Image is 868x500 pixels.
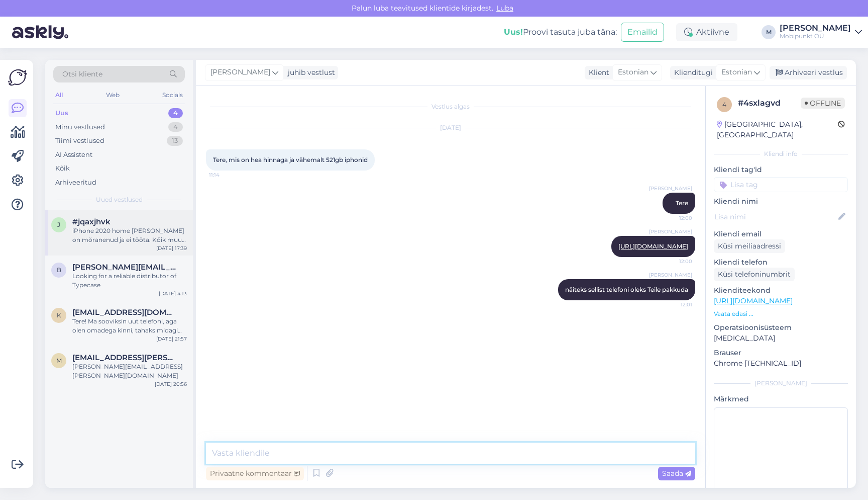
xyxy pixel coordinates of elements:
[655,214,692,222] span: 12:00
[155,380,187,388] div: [DATE] 20:56
[210,67,270,78] span: [PERSON_NAME]
[284,67,335,78] div: juhib vestlust
[714,285,848,296] p: Klienditeekond
[168,122,183,132] div: 4
[714,177,848,192] input: Lisa tag
[168,108,183,118] div: 4
[53,89,65,102] div: All
[55,150,92,160] div: AI Assistent
[717,119,838,140] div: [GEOGRAPHIC_DATA], [GEOGRAPHIC_DATA]
[676,199,688,207] span: Tere
[57,221,60,228] span: j
[649,271,692,279] span: [PERSON_NAME]
[156,335,187,343] div: [DATE] 21:57
[72,217,111,226] span: #jqaxjhvk
[714,379,848,388] div: [PERSON_NAME]
[714,211,836,222] input: Lisa nimi
[722,101,726,108] span: 4
[714,322,848,333] p: Operatsioonisüsteem
[714,394,848,404] p: Märkmed
[585,67,609,78] div: Klient
[96,195,143,204] span: Uued vestlused
[160,89,185,102] div: Socials
[662,469,691,478] span: Saada
[72,353,177,362] span: monika.aedma@gmail.com
[55,163,70,174] div: Kõik
[493,4,516,13] span: Luba
[206,102,695,111] div: Vestlus algas
[655,301,692,308] span: 12:01
[714,333,848,344] p: [MEDICAL_DATA]
[714,296,793,305] a: [URL][DOMAIN_NAME]
[565,286,688,293] span: näiteks sellist telefoni oleks Teile pakkuda
[714,268,795,281] div: Küsi telefoninumbrit
[714,164,848,175] p: Kliendi tag'id
[714,239,785,253] div: Küsi meiliaadressi
[649,185,692,192] span: [PERSON_NAME]
[721,67,752,78] span: Estonian
[649,228,692,235] span: [PERSON_NAME]
[72,226,187,244] div: iPhone 2020 home [PERSON_NAME] on mõranenud ja ei tööta. Kõik muu nagu ekraan on korras. Kui palj...
[714,309,848,318] p: Vaata edasi ...
[72,272,187,290] div: Looking for a reliable distributor of Typecase
[655,258,692,265] span: 12:00
[55,108,68,118] div: Uus
[55,122,105,132] div: Minu vestlused
[62,69,102,79] span: Otsi kliente
[504,27,523,37] b: Uus!
[72,362,187,380] div: [PERSON_NAME][EMAIL_ADDRESS][PERSON_NAME][DOMAIN_NAME]
[57,311,61,319] span: k
[618,242,688,250] a: [URL][DOMAIN_NAME]
[57,266,61,274] span: b
[714,257,848,268] p: Kliendi telefon
[714,229,848,239] p: Kliendi email
[714,149,848,158] div: Kliendi info
[72,263,177,272] span: benson@typecase.co
[676,23,737,41] div: Aktiivne
[762,25,776,39] div: M
[770,66,847,79] div: Arhiveeri vestlus
[104,89,122,102] div: Web
[801,98,845,109] span: Offline
[780,24,851,32] div: [PERSON_NAME]
[213,156,368,163] span: Tere, mis on hea hinnaga ja vähemalt 521gb iphonid
[618,67,648,78] span: Estonian
[780,24,862,40] a: [PERSON_NAME]Mobipunkt OÜ
[714,348,848,358] p: Brauser
[8,68,27,87] img: Askly Logo
[206,123,695,132] div: [DATE]
[55,178,96,188] div: Arhiveeritud
[159,290,187,297] div: [DATE] 4:13
[621,23,664,42] button: Emailid
[56,357,62,364] span: m
[206,467,304,480] div: Privaatne kommentaar
[209,171,247,179] span: 11:14
[714,358,848,369] p: Chrome [TECHNICAL_ID]
[714,196,848,207] p: Kliendi nimi
[55,136,104,146] div: Tiimi vestlused
[72,317,187,335] div: Tere! Ma sooviksin uut telefoni, aga olen omadega kinni, tahaks midagi mis on kõrgem kui 60hz ekr...
[72,308,177,317] span: kunozifier@gmail.com
[156,244,187,252] div: [DATE] 17:39
[670,67,713,78] div: Klienditugi
[504,26,617,38] div: Proovi tasuta juba täna:
[738,97,801,109] div: # 4sxlagvd
[167,136,183,146] div: 13
[780,32,851,40] div: Mobipunkt OÜ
